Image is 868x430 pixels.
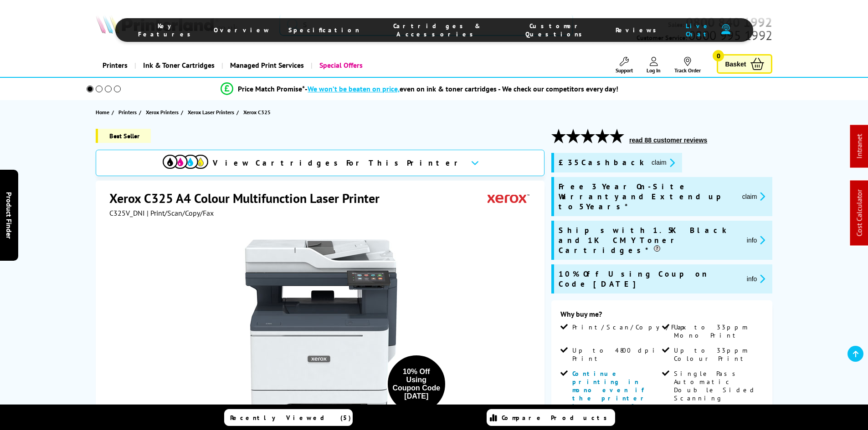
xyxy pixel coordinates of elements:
[649,157,678,168] button: promo-description
[214,26,270,34] span: Overview
[163,155,208,169] img: View Cartridges
[109,208,145,218] span: C325V_DNI
[559,182,735,212] span: Free 3 Year On-Site Warranty and Extend up to 5 Years*
[647,67,661,74] span: Log In
[138,22,195,38] span: Key Features
[572,323,689,331] span: Print/Scan/Copy/Fax
[288,26,360,34] span: Specification
[146,107,181,117] a: Xerox Printers
[311,54,370,77] a: Special Offers
[378,22,497,38] span: Cartridges & Accessories
[744,273,768,284] button: promo-description
[221,54,311,77] a: Managed Print Services
[559,225,740,255] span: Ships with 1.5K Black and 1K CMY Toner Cartridges*
[147,208,214,218] span: | Print/Scan/Copy/Fax
[134,54,221,77] a: Ink & Toner Cartridges
[855,190,864,237] a: Cost Calculator
[238,84,305,93] span: Price Match Promise*
[744,235,768,245] button: promo-description
[224,409,353,426] a: Recently Viewed (5)
[488,190,529,207] img: Xerox
[308,84,400,93] span: We won’t be beaten on price,
[243,107,273,117] a: Xerox C325
[616,57,633,74] a: Support
[713,50,724,61] span: 0
[674,57,701,74] a: Track Order
[96,107,112,117] a: Home
[616,26,661,34] span: Reviews
[740,191,768,202] button: promo-description
[616,67,633,74] span: Support
[213,158,463,168] span: View Cartridges For This Printer
[243,107,271,117] span: Xerox C325
[559,269,740,289] span: 10% Off Using Coupon Code [DATE]
[146,107,179,117] span: Xerox Printers
[188,107,236,117] a: Xerox Laser Printers
[109,190,389,207] h1: Xerox C325 A4 Colour Multifunction Laser Printer
[96,54,134,77] a: Printers
[96,129,151,143] span: Best Seller
[143,54,215,77] span: Ink & Toner Cartridges
[679,22,716,38] span: Live Chat
[559,157,644,168] span: £35 Cashback
[188,107,234,117] span: Xerox Laser Printers
[392,368,441,400] div: 10% Off Using Coupon Code [DATE]
[487,409,615,426] a: Compare Products
[647,57,661,74] a: Log In
[627,136,710,144] button: read 88 customer reviews
[74,81,765,97] li: modal_Promise
[572,346,660,363] span: Up to 4800 dpi Print
[674,323,761,339] span: Up to 33ppm Mono Print
[721,24,730,35] img: user-headset-duotone.svg
[118,107,137,117] span: Printers
[5,192,14,238] span: Product Finder
[230,414,351,422] span: Recently Viewed (5)
[560,309,763,323] div: Why buy me?
[674,369,761,402] span: Single Pass Automatic Double Sided Scanning
[717,54,772,74] a: Basket 0
[305,84,618,93] div: - even on ink & toner cartridges - We check our competitors every day!
[855,134,864,159] a: Intranet
[502,414,612,422] span: Compare Products
[118,107,139,117] a: Printers
[572,369,649,427] span: Continue printing in mono even if the printer is out of colour toners*
[515,22,597,38] span: Customer Questions
[232,236,411,414] img: Xerox C325
[674,346,761,363] span: Up to 33ppm Colour Print
[96,107,109,117] span: Home
[725,58,746,70] span: Basket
